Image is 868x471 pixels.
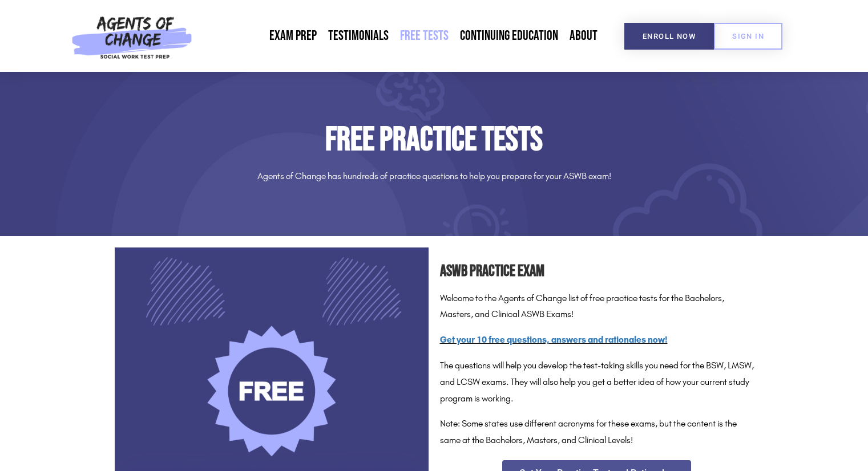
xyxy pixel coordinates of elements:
[714,23,782,50] a: SIGN IN
[322,23,394,49] a: Testimonials
[643,33,696,40] span: Enroll Now
[440,416,754,449] p: Note: Some states use different acronyms for these exams, but the content is the same at the Bach...
[115,168,754,185] p: Agents of Change has hundreds of practice questions to help you prepare for your ASWB exam!
[732,33,764,40] span: SIGN IN
[264,23,322,49] a: Exam Prep
[440,259,754,285] h2: ASWB Practice Exam
[440,358,754,407] p: The questions will help you develop the test-taking skills you need for the BSW, LMSW, and LCSW e...
[115,123,754,157] h1: Free Practice Tests
[394,23,454,49] a: Free Tests
[440,334,668,345] a: Get your 10 free questions, answers and rationales now!
[440,290,754,323] p: Welcome to the Agents of Change list of free practice tests for the Bachelors, Masters, and Clini...
[198,23,603,49] nav: Menu
[564,23,603,49] a: About
[624,23,714,50] a: Enroll Now
[454,23,564,49] a: Continuing Education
